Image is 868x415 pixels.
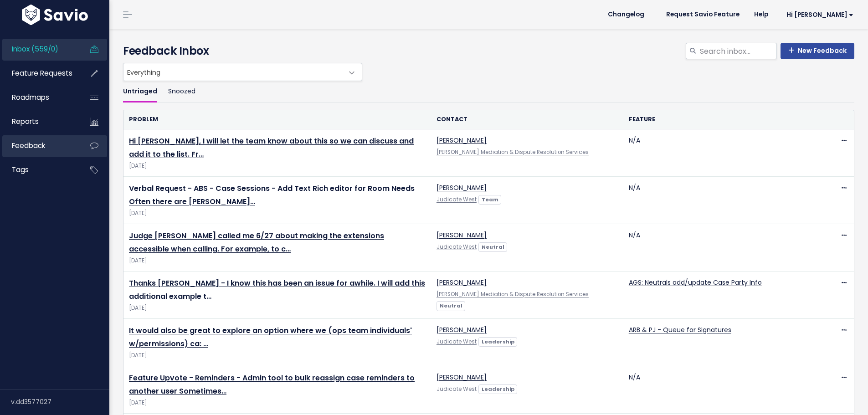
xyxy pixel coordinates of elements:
strong: Leadership [482,385,514,393]
a: Hi [PERSON_NAME], I will let the team know about this so we can discuss and add it to the list. Fr… [129,136,414,159]
td: N/A [623,177,816,224]
a: Snoozed [168,81,195,102]
a: Untriaged [123,81,157,102]
a: It would also be great to explore an option where we (ops team individuals' w/permissions) ca: … [129,325,412,349]
strong: Leadership [482,338,514,345]
img: logo-white.9d6f32f41409.svg [20,5,90,25]
ul: Filter feature requests [123,81,854,102]
input: Search inbox... [699,43,777,59]
a: Feature Upvote - Reminders - Admin tool to bulk reassign case reminders to another user Sometimes… [129,373,415,396]
span: [DATE] [129,351,426,360]
a: [PERSON_NAME] Mediation & Dispute Resolution Services [437,291,589,298]
span: Feedback [12,141,45,150]
th: Feature [623,110,816,129]
span: [DATE] [129,398,426,408]
a: Thanks [PERSON_NAME] - I know this has been an issue for awhile. I will add this additional examp... [129,278,425,302]
a: [PERSON_NAME] [437,373,487,382]
a: Hi [PERSON_NAME] [776,8,861,22]
a: Team [478,195,501,204]
a: New Feedback [781,43,854,59]
span: Tags [12,165,29,174]
a: [PERSON_NAME] [437,325,487,334]
span: Inbox (559/0) [12,44,58,54]
a: Leadership [478,384,517,393]
a: [PERSON_NAME] [437,183,487,192]
a: Tags [2,159,76,180]
a: [PERSON_NAME] [437,136,487,145]
a: Feature Requests [2,63,76,84]
th: Problem [123,110,431,129]
a: Roadmaps [2,87,76,108]
strong: Team [482,196,498,203]
a: AGS: Neutrals add/update Case Party Info [629,278,762,287]
span: [DATE] [129,303,426,313]
span: Everything [123,63,344,81]
a: Request Savio Feature [659,8,747,21]
strong: Neutral [482,243,504,251]
a: Judicate West [437,338,477,345]
a: Judicate West [437,385,477,393]
a: Feedback [2,135,76,156]
a: Neutral [478,242,507,251]
a: Inbox (559/0) [2,39,76,60]
span: Reports [12,117,39,126]
a: [PERSON_NAME] [437,278,487,287]
span: Roadmaps [12,92,49,102]
span: [DATE] [129,209,426,218]
a: [PERSON_NAME] Mediation & Dispute Resolution Services [437,149,589,156]
a: [PERSON_NAME] [437,231,487,240]
th: Contact [431,110,623,129]
span: Everything [123,63,362,81]
span: Feature Requests [12,68,72,78]
a: ARB & PJ - Queue for Signatures [629,325,731,334]
a: Help [747,8,776,21]
span: [DATE] [129,161,426,171]
td: N/A [623,224,816,272]
td: N/A [623,129,816,177]
span: Hi [PERSON_NAME] [786,11,853,18]
a: Judge [PERSON_NAME] called me 6/27 about making the extensions accessible when calling. For examp... [129,231,384,254]
a: Judicate West [437,243,477,251]
a: Neutral [437,301,465,310]
a: Verbal Request - ABS - Case Sessions - Add Text Rich editor for Room Needs Often there are [PERSO... [129,183,415,207]
a: Leadership [478,337,517,346]
a: Reports [2,111,76,132]
h4: Feedback Inbox [123,43,854,59]
span: Changelog [608,11,644,18]
a: Judicate West [437,196,477,203]
td: N/A [623,366,816,414]
strong: Neutral [440,302,462,309]
div: v.dd3577027 [11,390,109,414]
span: [DATE] [129,256,426,266]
